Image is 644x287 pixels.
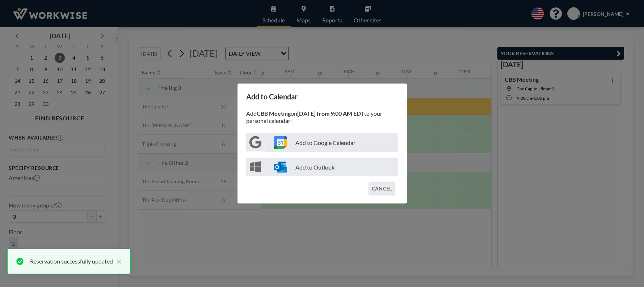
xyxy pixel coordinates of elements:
p: Add to Outlook [265,158,398,176]
button: Add to Google Calendar [246,133,398,152]
p: Add on to your personal calendar: [246,110,398,124]
img: google-calendar-icon.svg [274,136,287,149]
p: Add to Google Calendar [265,133,398,152]
strong: [DATE] from 9:00 AM EDT [297,110,364,117]
div: Reservation successfully updated [30,257,113,266]
button: Add to Outlook [246,158,398,176]
button: CANCEL [369,182,395,195]
strong: CBB Meeting [257,110,291,117]
img: windows-outlook-icon.svg [274,161,287,174]
button: close [113,257,122,266]
h3: Add to Calendar [246,92,398,101]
